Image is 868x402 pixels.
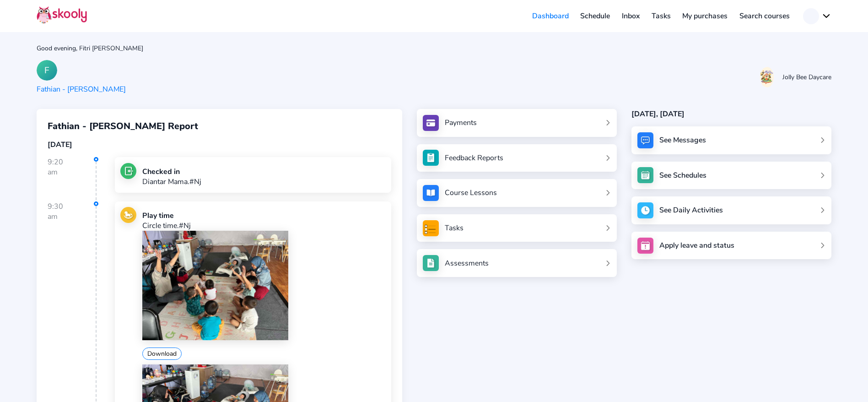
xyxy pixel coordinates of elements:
div: Payments [445,118,477,128]
div: [DATE], [DATE] [631,109,831,119]
a: Search courses [733,9,796,23]
span: Fathian - [PERSON_NAME] Report [48,120,198,132]
a: Tasks [423,220,611,236]
img: courses.jpg [423,185,439,201]
a: Inbox [616,9,646,23]
div: Good evening, Fitri [PERSON_NAME] [37,44,831,53]
div: am [48,167,96,177]
div: Course Lessons [445,188,497,198]
img: messages.jpg [637,132,653,148]
div: [DATE] [48,140,391,150]
img: checkin.jpg [120,163,136,179]
img: Skooly [37,6,87,24]
div: Assessments [445,258,489,268]
div: am [48,212,96,222]
button: Download [142,348,182,360]
a: My purchases [676,9,733,23]
img: tasksForMpWeb.png [423,220,439,236]
img: play.jpg [120,207,136,223]
img: 202412070841063750924647068475104802108682963943202508211021469439857198700402.jpg [142,231,288,340]
img: activity.jpg [637,202,653,218]
img: 20201103140951286199961659839494hYz471L5eL1FsRFsP4.jpg [760,67,774,87]
div: F [37,60,57,81]
div: Checked in [142,167,201,177]
a: Assessments [423,255,611,271]
p: Diantar Mama.#Nj [142,177,201,187]
img: schedule.jpg [637,167,653,183]
img: apply_leave.jpg [637,238,653,254]
div: Feedback Reports [445,153,503,163]
div: 9:20 [48,157,97,200]
a: Course Lessons [423,185,611,201]
button: chevron down outline [803,8,831,24]
a: Payments [423,115,611,131]
div: Play time [142,211,385,221]
a: Feedback Reports [423,150,611,166]
a: Schedule [575,9,616,23]
a: Dashboard [526,9,575,23]
div: Fathian - [PERSON_NAME] [37,84,126,94]
img: see_atten.jpg [423,150,439,166]
div: Jolly Bee Daycare [782,73,831,81]
div: See Messages [659,135,706,145]
a: See Schedules [631,162,831,190]
a: See Daily Activities [631,196,831,224]
img: payments.jpg [423,115,439,131]
a: Apply leave and status [631,232,831,260]
div: See Daily Activities [659,205,723,215]
img: assessments.jpg [423,255,439,271]
div: See Schedules [659,170,706,180]
p: Circle time.#Nj [142,221,385,231]
div: Tasks [445,223,464,233]
a: Tasks [646,9,677,23]
div: Apply leave and status [659,240,734,250]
